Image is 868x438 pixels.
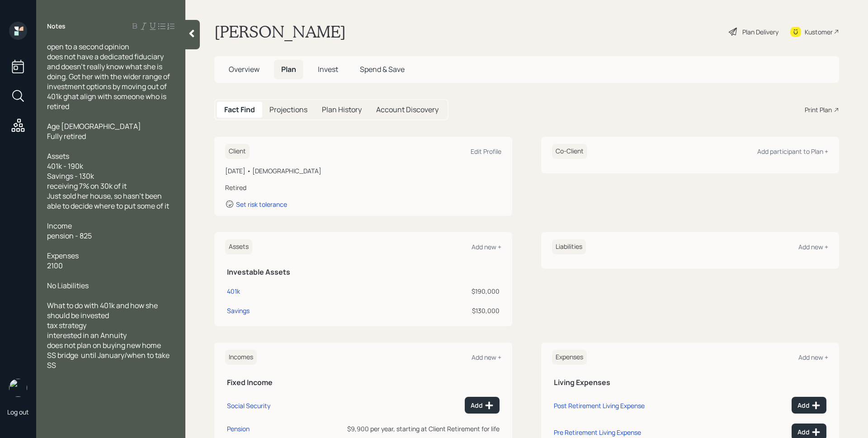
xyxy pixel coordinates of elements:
span: Age [DEMOGRAPHIC_DATA] Fully retired [47,121,141,141]
div: Post Retirement Living Expense [554,401,645,410]
div: Plan Delivery [742,27,778,37]
div: Kustomer [805,27,833,37]
div: Add new + [472,353,501,362]
h6: Client [225,144,250,159]
span: open to a second opinion does not have a dedicated fiduciary and doesn't really know what she is ... [47,42,171,111]
div: Savings [227,306,250,315]
h6: Expenses [552,350,587,365]
h5: Plan History [322,105,362,114]
div: Add [797,401,821,410]
span: Spend & Save [360,64,405,74]
div: Retired [225,183,501,192]
div: Add [797,428,821,437]
div: Log out [7,408,29,416]
h6: Liabilities [552,239,586,254]
h6: Incomes [225,350,257,365]
h5: Fact Find [224,105,255,114]
div: Add new + [798,353,828,362]
span: Income pension - 825 [47,221,92,241]
span: Invest [318,64,338,74]
div: Social Security [227,401,270,410]
span: Assets 401k - 190k Savings - 130k receiving 7% on 30k of it Just sold her house, so hasn't been a... [47,151,169,211]
div: Set risk tolerance [236,200,287,209]
h5: Investable Assets [227,268,500,276]
h5: Account Discovery [376,105,439,114]
div: Add [471,401,494,410]
div: $130,000 [352,306,500,315]
div: Print Plan [805,105,832,114]
div: Add new + [798,243,828,251]
span: Overview [229,64,259,74]
h5: Fixed Income [227,378,500,387]
button: Add [465,397,500,414]
div: [DATE] • [DEMOGRAPHIC_DATA] [225,166,501,176]
div: Pre Retirement Living Expense [554,428,641,437]
span: Plan [281,64,296,74]
h1: [PERSON_NAME] [214,22,346,42]
div: Add participant to Plan + [757,147,828,156]
h6: Co-Client [552,144,587,159]
span: What to do with 401k and how she should be invested tax strategy interested in an Annuity does no... [47,300,171,370]
div: Add new + [472,243,501,251]
span: Expenses 2100 [47,251,79,271]
div: $190,000 [352,286,500,296]
div: Edit Profile [471,147,501,156]
div: $9,900 per year, starting at Client Retirement for life [327,424,500,433]
span: No Liabilities [47,281,89,290]
h5: Living Expenses [554,378,826,387]
label: Notes [47,22,66,31]
h6: Assets [225,239,252,254]
div: Pension [227,424,250,433]
h5: Projections [269,105,307,114]
div: 401k [227,286,240,296]
button: Add [792,397,826,414]
img: james-distasi-headshot.png [9,379,27,397]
